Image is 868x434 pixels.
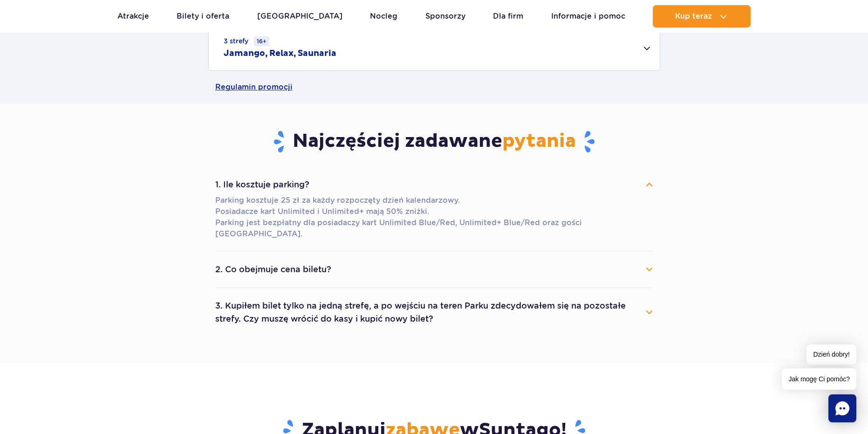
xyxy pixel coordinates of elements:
[806,344,856,365] span: Dzień dobry!
[177,5,229,28] a: Bilety i oferta
[254,36,269,46] small: 16+
[224,48,336,59] h2: Jamango, Relax, Saunaria
[215,174,653,195] button: 1. Ile kosztuje parking?
[502,130,576,153] span: pytania
[257,5,342,28] a: [GEOGRAPHIC_DATA]
[828,394,856,422] div: Chat
[215,259,653,280] button: 2. Co obejmuje cena biletu?
[215,195,653,240] p: Parking kosztuje 25 zł za każdy rozpoczęty dzień kalendarzowy. Posiadacze kart Unlimited i Unlimi...
[653,5,751,28] button: Kup teraz
[493,5,523,28] a: Dla firm
[117,5,149,28] a: Atrakcje
[224,36,269,46] small: 3 strefy
[370,5,397,28] a: Nocleg
[215,296,653,329] button: 3. Kupiłem bilet tylko na jedną strefę, a po wejściu na teren Parku zdecydowałem się na pozostałe...
[782,368,856,390] span: Jak mogę Ci pomóc?
[675,12,712,21] span: Kup teraz
[551,5,625,28] a: Informacje i pomoc
[425,5,465,28] a: Sponsorzy
[215,130,653,154] h3: Najczęściej zadawane
[215,71,653,103] a: Regulamin promocji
